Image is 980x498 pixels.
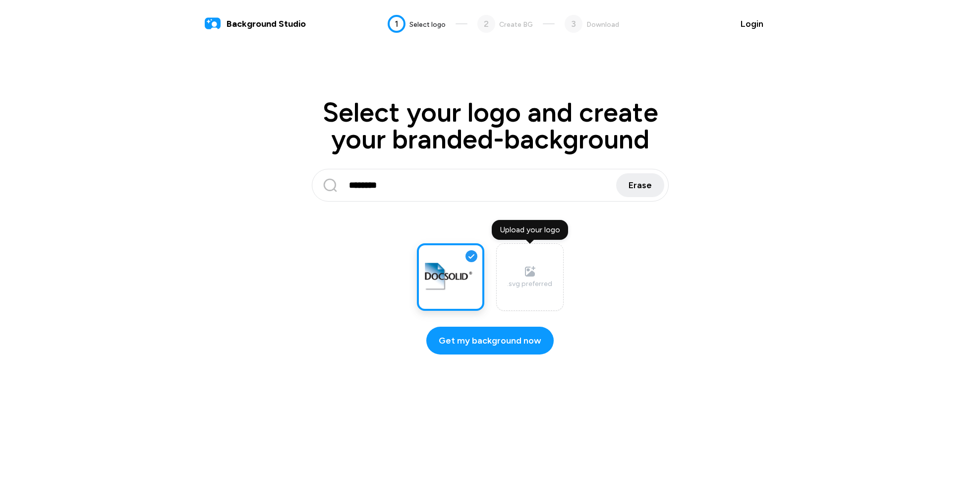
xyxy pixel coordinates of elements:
[227,17,306,31] span: Background Studio
[492,220,568,240] div: Upload your logo
[629,179,652,192] span: Erase
[267,99,713,153] h1: Select your logo and create your branded-background
[205,16,306,32] a: Background Studio
[425,263,476,291] img: https://cdn.brandfetch.io/id6vyDI3GO/w/109/h/60/theme/dark/logo.png?c=1bxidyHNMuC1HdYYPfgBt
[728,12,776,36] button: Login
[586,20,619,29] span: Download
[616,173,664,197] button: Erase
[205,16,221,32] img: logo
[395,17,399,31] span: 1
[426,327,554,355] button: Get my background now
[409,20,446,29] span: Select logo
[571,17,576,31] span: 3
[484,17,489,31] span: 2
[507,279,552,289] div: .svg preferred
[499,20,533,29] span: Create BG
[741,17,763,31] span: Login
[439,334,541,348] span: Get my background now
